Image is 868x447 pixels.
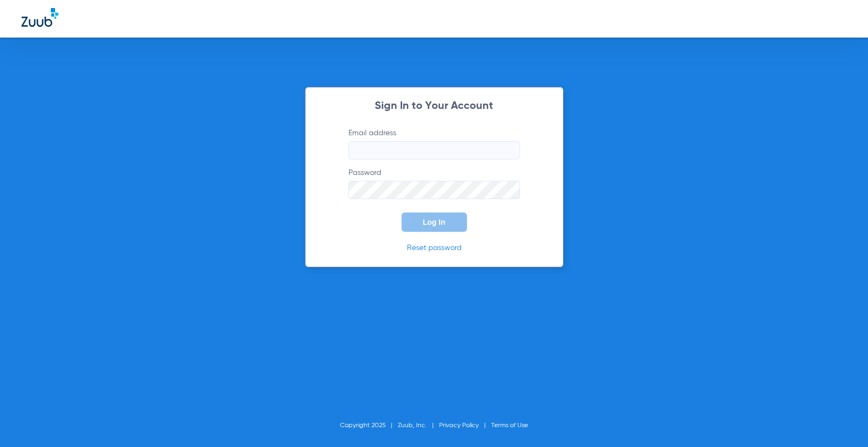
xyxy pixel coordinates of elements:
span: Log In [423,218,446,226]
h2: Sign In to Your Account [332,101,536,112]
label: Email address [348,128,520,159]
a: Terms of Use [491,422,528,429]
input: Email address [348,141,520,159]
input: Password [348,181,520,199]
img: Zuub Logo [21,8,58,27]
li: Copyright 2025 [340,420,398,431]
a: Privacy Policy [439,422,479,429]
a: Reset password [407,244,462,252]
button: Log In [402,212,467,232]
li: Zuub, Inc. [398,420,439,431]
label: Password [348,167,520,199]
